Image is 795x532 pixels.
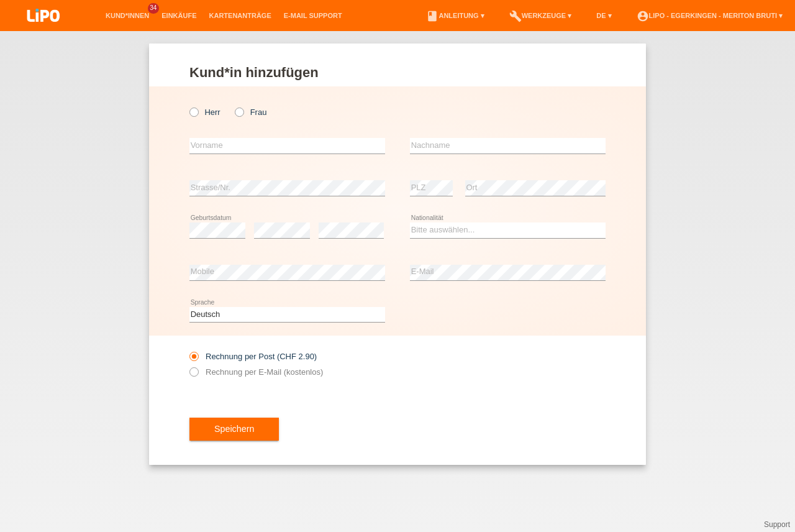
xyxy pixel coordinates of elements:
input: Herr [189,108,198,116]
a: account_circleLIPO - Egerkingen - Meriton Bruti ▾ [630,12,789,19]
i: book [426,10,438,22]
i: account_circle [637,10,649,22]
span: Speichern [214,424,254,434]
h1: Kund*in hinzufügen [189,65,606,80]
a: DE ▾ [590,12,617,19]
label: Frau [235,108,266,117]
input: Rechnung per Post (CHF 2.90) [189,352,198,367]
label: Rechnung per E-Mail (kostenlos) [189,367,323,377]
span: 34 [148,3,159,14]
a: Einkäufe [155,12,202,19]
a: Kund*innen [99,12,155,19]
a: buildWerkzeuge ▾ [503,12,578,19]
a: Support [764,520,790,529]
label: Herr [189,108,220,117]
label: Rechnung per Post (CHF 2.90) [189,352,317,361]
a: LIPO pay [12,25,75,35]
input: Rechnung per E-Mail (kostenlos) [189,367,198,383]
a: bookAnleitung ▾ [420,12,490,19]
a: E-Mail Support [278,12,348,19]
a: Kartenanträge [203,12,278,19]
input: Frau [235,108,243,116]
i: build [509,10,522,22]
button: Speichern [189,418,279,441]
